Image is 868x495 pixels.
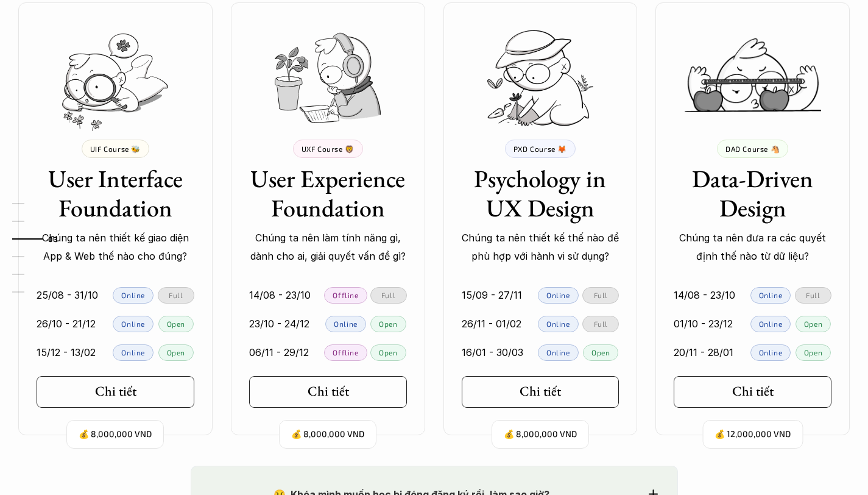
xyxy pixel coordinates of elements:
h5: Chi tiết [520,383,561,399]
p: 20/11 - 28/01 [674,343,733,361]
h5: Chi tiết [308,383,349,399]
p: 16/01 - 30/03 [462,343,523,361]
p: Open [804,348,822,357]
p: Online [121,348,145,357]
p: UXF Course 🦁 [302,144,355,153]
p: Online [546,319,570,328]
p: Chúng ta nên làm tính năng gì, dành cho ai, giải quyết vấn đề gì? [249,229,407,266]
a: Chi tiết [249,376,407,408]
p: Open [167,348,185,357]
h3: User Experience Foundation [249,164,407,223]
p: Full [806,291,820,299]
p: Open [167,319,185,328]
p: Online [759,291,783,299]
p: Open [591,348,610,357]
a: Chi tiết [674,376,831,408]
p: 💰 8,000,000 VND [79,426,152,443]
p: Chúng ta nên đưa ra các quyết định thế nào từ dữ liệu? [674,229,831,266]
h3: Psychology in UX Design [462,164,619,223]
a: 03 [12,232,70,246]
h3: Data-Driven Design [674,164,831,223]
p: 23/10 - 24/12 [249,315,309,333]
p: 15/09 - 27/11 [462,286,522,304]
p: Full [381,291,395,299]
p: Online [546,348,570,357]
p: 14/08 - 23/10 [249,286,311,304]
p: Online [334,319,358,328]
p: Full [169,291,183,299]
p: 14/08 - 23/10 [674,286,735,304]
a: Chi tiết [462,376,619,408]
p: Online [759,348,783,357]
p: Online [546,291,570,299]
p: Open [804,319,822,328]
p: Online [121,291,145,299]
h5: Chi tiết [732,383,774,399]
p: Offline [333,348,358,357]
p: PXD Course 🦊 [513,144,567,153]
p: Full [594,319,608,328]
p: 💰 8,000,000 VND [504,426,577,443]
p: 💰 12,000,000 VND [715,426,791,443]
p: 06/11 - 29/12 [249,343,309,361]
p: Full [594,291,608,299]
p: 💰 8,000,000 VND [291,426,364,443]
p: 01/10 - 23/12 [674,315,733,333]
p: Chúng ta nên thiết kế thế nào để phù hợp với hành vi sử dụng? [462,229,619,266]
p: Open [379,348,397,357]
h5: Chi tiết [95,383,136,399]
strong: 03 [48,234,58,243]
p: Online [121,319,145,328]
p: Online [759,319,783,328]
p: Open [379,319,397,328]
p: UIF Course 🐝 [90,144,141,153]
p: 26/11 - 01/02 [462,315,521,333]
p: Offline [333,291,358,299]
p: DAD Course 🐴 [725,144,780,153]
